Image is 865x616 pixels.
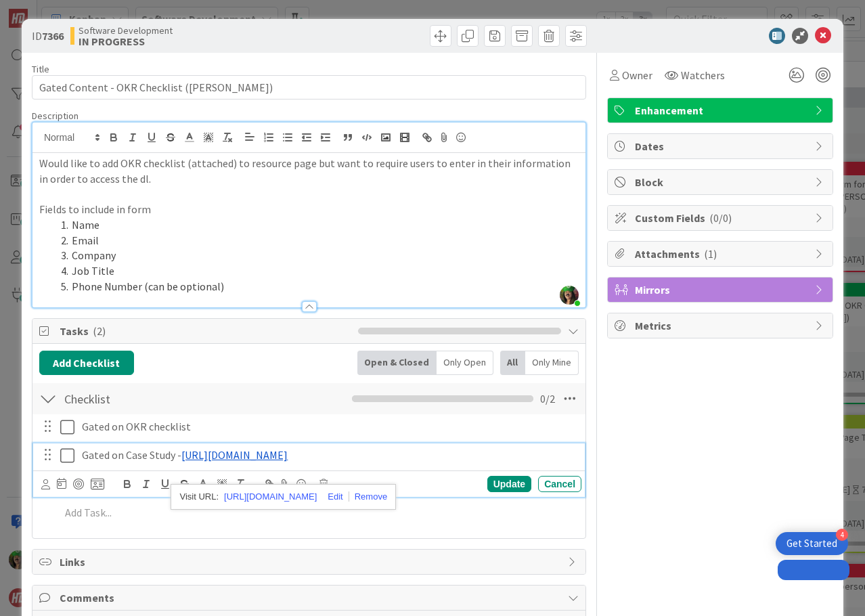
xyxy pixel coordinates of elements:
[60,387,284,411] input: Add Checklist...
[39,351,134,375] button: Add Checklist
[635,282,808,298] span: Mirrors
[56,279,579,294] li: Phone Number (can be optional)
[39,156,579,186] p: Would like to add OKR checklist (attached) to resource page but want to require users to enter in...
[635,102,808,118] span: Enhancement
[357,351,437,375] div: Open & Closed
[635,138,808,154] span: Dates
[622,67,652,83] span: Owner
[635,174,808,190] span: Block
[32,75,586,100] input: type card name here...
[32,63,49,75] label: Title
[635,317,808,334] span: Metrics
[79,36,173,47] b: IN PROGRESS
[681,67,725,83] span: Watchers
[487,476,531,492] div: Update
[437,351,493,375] div: Only Open
[32,28,64,44] span: ID
[42,29,64,43] b: 7366
[635,246,808,262] span: Attachments
[32,110,79,122] span: Description
[786,537,837,550] div: Get Started
[60,554,561,570] span: Links
[776,532,848,555] div: Open Get Started checklist, remaining modules: 4
[709,211,732,225] span: ( 0/0 )
[538,476,581,492] div: Cancel
[39,202,579,217] p: Fields to include in form
[60,323,351,339] span: Tasks
[60,590,561,606] span: Comments
[82,419,576,435] p: Gated on OKR checklist
[635,210,808,226] span: Custom Fields
[540,391,555,407] span: 0 / 2
[56,233,579,248] li: Email
[836,529,848,541] div: 4
[224,488,317,506] a: [URL][DOMAIN_NAME]
[82,447,576,463] p: Gated on Case Study -
[56,248,579,263] li: Company
[56,217,579,233] li: Name
[181,448,288,462] a: [URL][DOMAIN_NAME]
[560,286,579,305] img: zMbp8UmSkcuFrGHA6WMwLokxENeDinhm.jpg
[525,351,579,375] div: Only Mine
[500,351,525,375] div: All
[704,247,717,261] span: ( 1 )
[79,25,173,36] span: Software Development
[56,263,579,279] li: Job Title
[93,324,106,338] span: ( 2 )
